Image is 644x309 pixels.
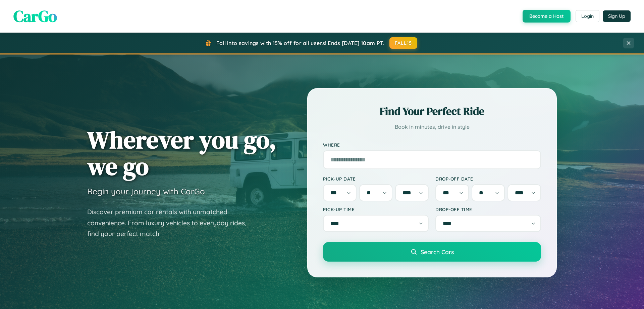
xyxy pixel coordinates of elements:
button: Become a Host [523,10,571,23]
span: CarGo [13,5,57,27]
h1: Wherever you go, we go [87,126,276,180]
h2: Find Your Perfect Ride [323,104,541,119]
p: Discover premium car rentals with unmatched convenience. From luxury vehicles to everyday rides, ... [87,206,255,239]
p: Book in minutes, drive in style [323,122,541,132]
button: FALL15 [389,37,418,49]
button: Search Cars [323,242,541,262]
label: Where [323,142,541,148]
span: Search Cars [421,248,454,256]
label: Drop-off Time [435,206,541,212]
label: Pick-up Time [323,206,429,212]
label: Pick-up Date [323,176,429,182]
button: Login [576,10,599,22]
button: Sign Up [603,10,631,22]
h3: Begin your journey with CarGo [87,186,205,196]
span: Fall into savings with 15% off for all users! Ends [DATE] 10am PT. [216,40,384,46]
label: Drop-off Date [435,176,541,182]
